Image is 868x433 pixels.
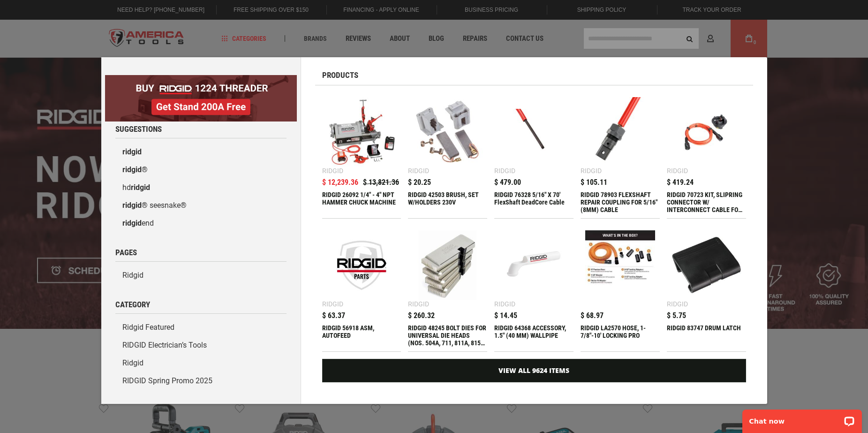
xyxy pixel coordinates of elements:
[667,226,746,351] a: RIDGID 83747 DRUM LATCH Ridgid $ 5.75 RIDGID 83747 DRUM LATCH
[105,75,297,82] a: BOGO: Buy RIDGID® 1224 Threader, Get Stand 200A Free!
[363,179,399,186] span: $ 13,821.36
[322,179,358,186] span: $ 12,239.36
[115,197,287,214] a: ridgid® seesnake®
[322,71,358,79] span: Products
[667,191,746,213] div: RIDGID 70723 KIT, SLIPRING CONNECTOR W/ INTERCONNECT CABLE FOR SEESNAKE MONITOR
[581,226,660,351] a: RIDGID LA2570 HOSE, 1-7/8 $ 68.97 RIDGID LA2570 HOSE, 1-7/8"-10' LOCKING PRO
[413,230,483,300] img: RIDGID 48245 BOLT DIES FOR UNIVERSAL DIE HEADS (NOS. 504A, 711, 811A, 815A, 816, 817 AND 911 DIE ...
[494,301,515,307] div: Ridgid
[494,179,521,186] span: $ 479.00
[494,312,517,319] span: $ 14.45
[322,92,401,218] a: RIDGID 26092 1/4 Ridgid $ 13,821.36 $ 12,239.36 RIDGID 26092 1/4" - 4" NPT HAMMER CHUCK MACHINE
[115,125,162,133] span: Suggestions
[322,226,401,351] a: RIDGID 56918 ASM, AUTOFEED Ridgid $ 63.37 RIDGID 56918 ASM, AUTOFEED
[499,97,569,167] img: RIDGID 76328 5/16
[115,354,287,372] a: Ridgid
[667,179,694,186] span: $ 419.24
[494,226,574,351] a: RIDGID 64368 ACCESSORY, 1.5 Ridgid $ 14.45 RIDGID 64368 ACCESSORY, 1.5" (40 MM) WALLPIPE
[494,167,515,174] div: Ridgid
[322,191,401,213] div: RIDGID 26092 1/4
[672,97,741,167] img: RIDGID 70723 KIT, SLIPRING CONNECTOR W/ INTERCONNECT CABLE FOR SEESNAKE MONITOR
[408,226,487,351] a: RIDGID 48245 BOLT DIES FOR UNIVERSAL DIE HEADS (NOS. 504A, 711, 811A, 815A, 816, 817 AND 911 DIE ...
[115,249,137,257] span: Pages
[581,167,602,174] div: Ridgid
[115,319,287,336] a: Ridgid Featured
[322,301,343,307] div: Ridgid
[115,336,287,354] a: RIDGID Electrician’s Tools
[408,324,487,347] div: RIDGID 48245 BOLT DIES FOR UNIVERSAL DIE HEADS (NOS. 504A, 711, 811A, 815A, 816, 817 AND 911 DIE ...
[581,312,604,319] span: $ 68.97
[408,191,487,213] div: RIDGID 42503 BRUSH, SET W/HOLDERS 230V
[115,266,287,284] a: Ridgid
[494,191,574,213] div: RIDGID 76328 5/16
[115,143,287,161] a: ridgid
[585,97,655,167] img: RIDGID 78903 FLEXSHAFT REPAIR COUPLING FOR 5/16
[667,324,746,347] div: RIDGID 83747 DRUM LATCH
[131,183,150,192] b: ridgid
[115,214,287,232] a: ridgidend
[105,75,297,122] img: BOGO: Buy RIDGID® 1224 Threader, Get Stand 200A Free!
[413,97,483,167] img: RIDGID 42503 BRUSH, SET W/HOLDERS 230V
[581,92,660,218] a: RIDGID 78903 FLEXSHAFT REPAIR COUPLING FOR 5/16 Ridgid $ 105.11 RIDGID 78903 FLEXSHAFT REPAIR COU...
[115,372,287,390] a: RIDGID Spring Promo 2025
[322,312,345,319] span: $ 63.37
[667,92,746,218] a: RIDGID 70723 KIT, SLIPRING CONNECTOR W/ INTERCONNECT CABLE FOR SEESNAKE MONITOR Ridgid $ 419.24 R...
[327,230,397,300] img: RIDGID 56918 ASM, AUTOFEED
[115,161,287,179] a: ridgid®
[494,92,574,218] a: RIDGID 76328 5/16 Ridgid $ 479.00 RIDGID 76328 5/16" X 70' FlexShaft DeadCore Cable
[581,191,660,213] div: RIDGID 78903 FLEXSHAFT REPAIR COUPLING FOR 5/16
[322,167,343,174] div: Ridgid
[322,359,746,382] a: View All 9624 Items
[494,324,574,347] div: RIDGID 64368 ACCESSORY, 1.5
[408,179,431,186] span: $ 20.25
[408,301,429,307] div: Ridgid
[667,167,688,174] div: Ridgid
[581,324,660,347] div: RIDGID LA2570 HOSE, 1-7/8
[408,92,487,218] a: RIDGID 42503 BRUSH, SET W/HOLDERS 230V Ridgid $ 20.25 RIDGID 42503 BRUSH, SET W/HOLDERS 230V
[122,147,142,156] b: ridgid
[581,179,607,186] span: $ 105.11
[115,301,150,309] span: Category
[408,167,429,174] div: Ridgid
[672,230,741,300] img: RIDGID 83747 DRUM LATCH
[122,219,142,228] b: ridgid
[115,179,287,197] a: hdridgid
[322,324,401,347] div: RIDGID 56918 ASM, AUTOFEED
[736,403,868,433] iframe: LiveChat chat widget
[667,312,686,319] span: $ 5.75
[122,165,142,174] b: ridgid
[327,97,397,167] img: RIDGID 26092 1/4
[667,301,688,307] div: Ridgid
[499,230,569,300] img: RIDGID 64368 ACCESSORY, 1.5
[585,230,655,300] img: RIDGID LA2570 HOSE, 1-7/8
[122,201,142,210] b: ridgid
[408,312,435,319] span: $ 260.32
